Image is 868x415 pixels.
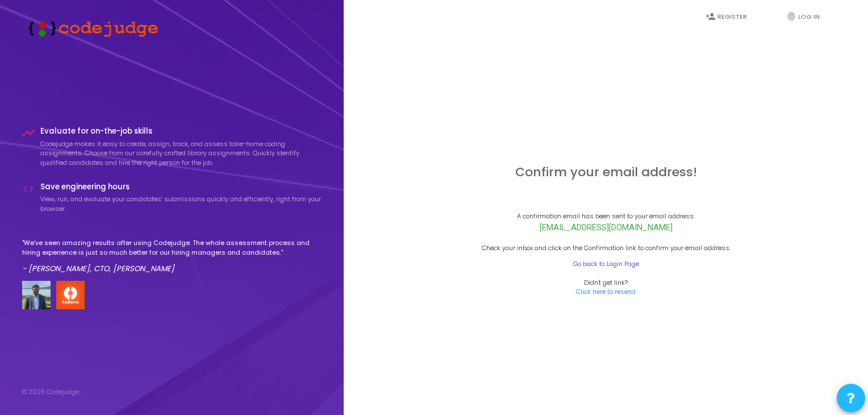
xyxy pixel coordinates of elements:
h4: Evaluate for on-the-job skills [40,127,322,136]
img: company-logo [56,281,85,309]
div: Check your inbox and click on the Confirmation link to confirm your email address. [482,243,731,253]
a: person_addRegister [694,3,762,30]
div: A confirmation email has been sent to your email address: [478,211,734,297]
i: code [22,182,35,195]
i: timeline [22,127,35,139]
p: View, run, and evaluate your candidates’ submissions quickly and efficiently, right from your bro... [40,194,322,213]
span: [EMAIL_ADDRESS][DOMAIN_NAME] [540,221,673,234]
div: Didn't get link? [584,278,628,288]
i: person_add [706,11,716,22]
em: - [PERSON_NAME], CTO, [PERSON_NAME] [22,263,174,274]
p: Codejudge makes it easy to create, assign, track, and assess take-home coding assignments. Choose... [40,139,322,168]
i: fingerprint [786,11,796,22]
div: © 2025 Codejudge [22,387,79,397]
p: "We've seen amazing results after using Codejudge. The whole assessment process and hiring experi... [22,238,322,257]
h3: Confirm your email address! [478,165,734,180]
a: Go back to Login Page [573,259,639,269]
h4: Save engineering hours [40,182,322,192]
a: Click here to resend [576,287,636,297]
a: fingerprintLog In [775,3,843,30]
img: user image [22,281,51,309]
